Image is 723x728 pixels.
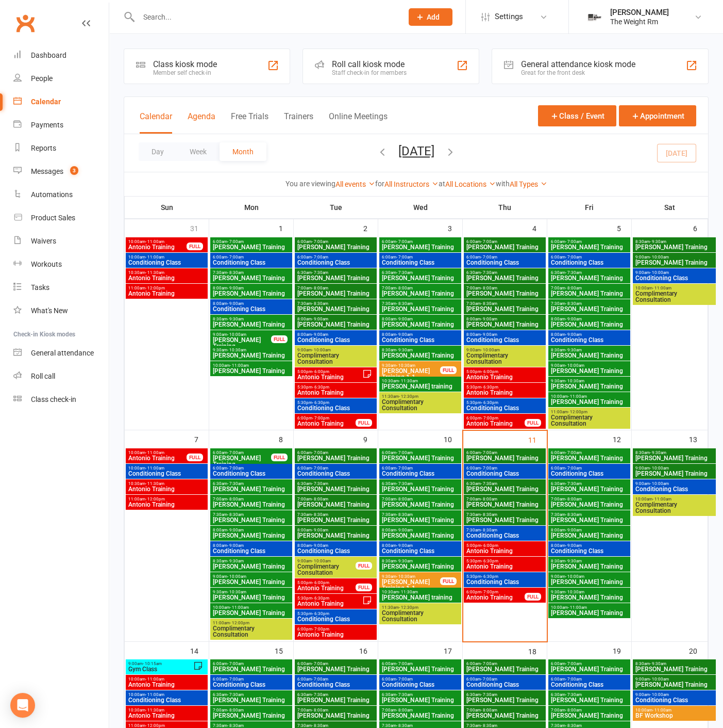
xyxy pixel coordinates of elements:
span: 7:30am [297,301,375,306]
div: FULL [187,242,203,250]
span: [PERSON_NAME] Training [212,321,290,328]
span: - 7:30am [565,270,582,275]
span: 8:00am [212,301,290,306]
span: [PERSON_NAME] Training [550,383,628,390]
span: 8:00am [381,332,459,337]
span: - 7:30am [396,270,413,275]
a: Class kiosk mode [13,388,109,411]
span: - 10:00am [565,363,584,368]
span: - 9:00am [565,317,582,321]
th: Sun [125,197,209,218]
span: Antonio Training [466,390,544,396]
span: 6:30am [381,270,459,275]
div: Automations [31,190,73,199]
strong: with [496,180,510,188]
img: thumb_image1749576563.png [584,7,605,27]
span: - 8:00am [312,286,328,290]
span: - 9:00am [227,286,244,290]
span: 5:30pm [466,400,544,405]
div: 12 [613,430,631,447]
span: - 7:00am [396,255,413,260]
span: [PERSON_NAME] Training [381,290,459,297]
span: - 11:30am [399,379,418,383]
div: 3 [448,219,462,236]
span: Conditioning Class [466,405,544,411]
span: Complimentary Consultation [550,414,628,427]
span: - 12:30pm [399,394,418,399]
span: - 7:00am [227,239,244,244]
span: Complimentary Consultation [466,352,544,365]
div: 11 [528,431,547,448]
th: Mon [209,197,294,218]
button: Calendar [140,111,172,134]
span: 8:30am [550,348,628,352]
span: [PERSON_NAME] Training [297,321,375,328]
span: - 10:00am [650,255,669,260]
div: Product Sales [31,214,75,222]
span: - 7:00am [396,239,413,244]
span: 7:00am [381,286,459,290]
span: 9:00am [550,363,628,368]
span: - 8:30am [481,301,497,306]
span: - 7:00am [396,450,413,455]
span: [PERSON_NAME] Training [466,275,544,281]
span: 10:00am [128,239,187,244]
span: 10:30am [381,379,459,383]
span: Antonio Training [466,374,544,380]
span: - 10:00am [312,348,331,352]
a: Automations [13,183,109,206]
span: Conditioning Class [550,337,628,343]
span: - 7:00am [565,239,582,244]
span: 9:00am [635,270,714,275]
span: - 6:30pm [481,400,498,405]
div: Staff check-in for members [332,69,407,76]
span: Antonio Training [466,420,525,427]
span: 7:30am [381,301,459,306]
a: Workouts [13,253,109,276]
span: 8:00am [466,332,544,337]
span: 8:00am [550,317,628,321]
div: 7 [194,430,209,447]
span: 6:30am [466,270,544,275]
span: - 7:00am [565,255,582,260]
span: 6:00am [297,255,375,260]
span: [PERSON_NAME] Training [550,290,628,297]
span: - 11:30am [145,270,164,275]
button: Month [220,142,266,161]
span: [PERSON_NAME] Training [550,352,628,359]
span: - 12:00pm [568,410,587,414]
span: 6:30am [550,270,628,275]
span: 11:00am [550,410,628,414]
th: Wed [378,197,463,218]
span: 8:30am [635,450,714,455]
span: 7:30am [212,270,290,275]
span: - 11:00am [568,394,587,399]
span: [PERSON_NAME] Training [381,244,459,250]
span: 6:00am [466,255,544,260]
span: 8:00am [212,286,290,290]
span: [PERSON_NAME] Training [212,275,290,281]
a: All Locations [445,180,496,188]
div: Payments [31,121,63,129]
a: General attendance kiosk mode [13,342,109,365]
span: - 7:00am [481,239,497,244]
span: 6:00am [381,255,459,260]
div: The Weight Rm [610,17,669,26]
a: Reports [13,137,109,160]
button: Appointment [619,105,696,126]
div: 31 [190,219,209,236]
span: 9:00am [466,348,544,352]
span: Conditioning Class [466,260,544,266]
span: [PERSON_NAME] Training [466,244,544,250]
button: Trainers [284,111,313,134]
div: Class check-in [31,395,76,403]
span: [PERSON_NAME] training [381,383,459,390]
span: 6:00am [381,239,459,244]
span: [PERSON_NAME] Training [550,368,628,374]
span: - 7:30am [481,270,497,275]
button: Class / Event [538,105,616,126]
input: Search... [136,10,395,24]
div: General attendance [31,349,94,357]
span: 6:00am [550,255,628,260]
span: - 7:00pm [312,416,329,420]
